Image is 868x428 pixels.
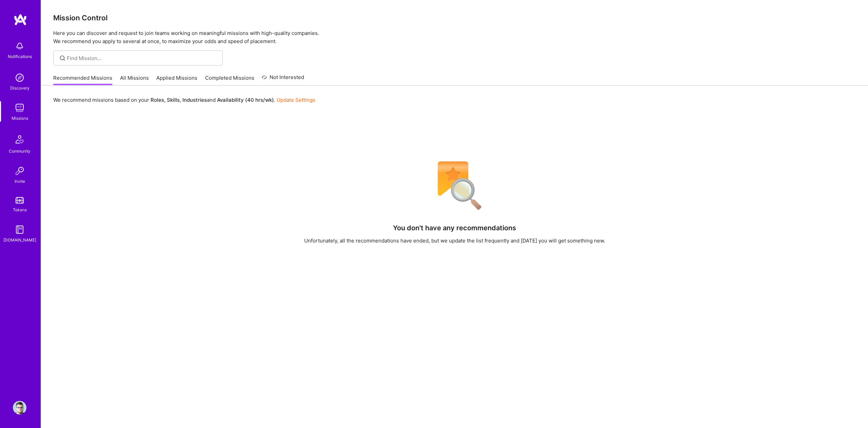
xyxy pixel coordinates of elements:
[13,101,26,115] img: teamwork
[13,164,26,178] img: Invite
[277,97,315,103] a: Update Settings
[53,74,112,85] a: Recommended Missions
[53,14,856,22] h3: Mission Control
[304,237,605,244] div: Unfortunately, all the recommendations have ended, but we update the list frequently and [DATE] y...
[393,224,516,232] h4: You don't have any recommendations
[426,157,484,215] img: No Results
[13,71,26,84] img: discovery
[14,14,27,26] img: logo
[205,74,254,85] a: Completed Missions
[16,197,24,203] img: tokens
[59,54,66,62] i: icon SearchGrey
[15,178,25,185] div: Invite
[182,97,207,103] b: Industries
[53,29,856,45] p: Here you can discover and request to join teams working on meaningful missions with high-quality ...
[9,148,31,155] div: Community
[13,206,27,213] div: Tokens
[217,97,274,103] b: Availability (40 hrs/wk)
[12,131,28,148] img: Community
[53,96,315,103] p: We recommend missions based on your , , and .
[10,84,29,92] div: Discovery
[11,401,28,414] a: User Avatar
[151,97,164,103] b: Roles
[3,236,36,244] div: [DOMAIN_NAME]
[13,401,26,414] img: User Avatar
[67,55,218,62] input: Find Mission...
[8,53,32,60] div: Notifications
[167,97,180,103] b: Skills
[262,73,304,85] a: Not Interested
[120,74,149,85] a: All Missions
[156,74,197,85] a: Applied Missions
[12,115,28,122] div: Missions
[13,39,26,53] img: bell
[13,223,26,236] img: guide book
